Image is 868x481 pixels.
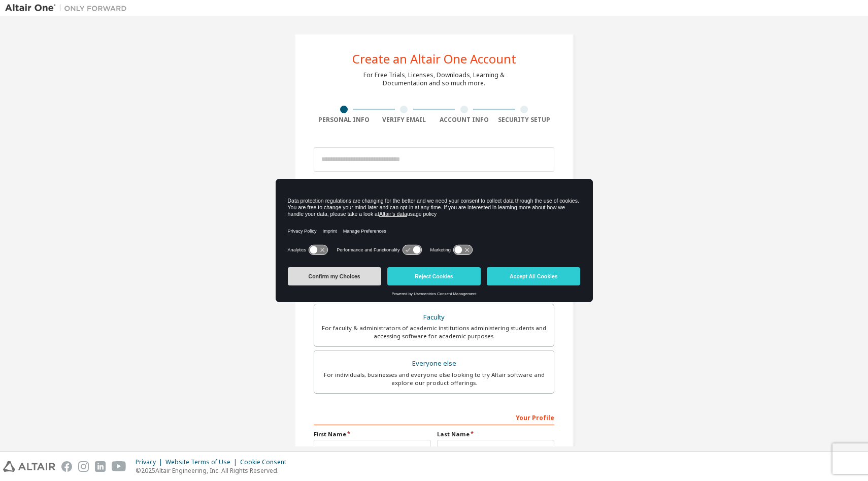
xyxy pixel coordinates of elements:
div: For Free Trials, Licenses, Downloads, Learning & Documentation and so much more. [363,71,505,87]
div: Privacy [136,458,165,466]
div: Website Terms of Use [165,458,240,466]
div: Verify Email [374,116,435,124]
div: Security Setup [494,116,555,124]
p: © 2025 Altair Engineering, Inc. All Rights Reserved. [136,466,292,475]
div: Faculty [320,310,548,325]
div: Everyone else [320,357,548,371]
div: Cookie Consent [240,458,292,466]
div: For faculty & administrators of academic institutions administering students and accessing softwa... [320,324,548,340]
label: First Name [314,430,431,438]
div: Personal Info [314,116,374,124]
label: Last Name [437,430,554,438]
img: altair_logo.svg [3,461,55,472]
img: instagram.svg [78,461,89,472]
div: For individuals, businesses and everyone else looking to try Altair software and explore our prod... [320,371,548,387]
img: linkedin.svg [95,461,106,472]
img: Altair One [5,3,132,13]
div: Create an Altair One Account [352,53,516,65]
div: Account Info [434,116,494,124]
img: facebook.svg [61,461,72,472]
div: Your Profile [314,409,554,425]
img: youtube.svg [112,461,126,472]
